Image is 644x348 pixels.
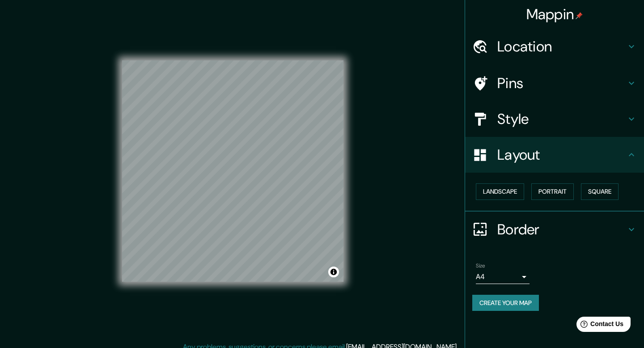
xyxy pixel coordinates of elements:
[497,74,626,92] h4: Pins
[328,267,339,277] button: Toggle attribution
[581,183,619,200] button: Square
[564,313,634,338] iframe: Help widget launcher
[465,212,644,247] div: Border
[531,183,574,200] button: Portrait
[526,5,583,23] h4: Mappin
[476,262,485,269] label: Size
[122,60,343,282] canvas: Map
[472,295,539,311] button: Create your map
[497,110,626,128] h4: Style
[497,146,626,164] h4: Layout
[465,65,644,101] div: Pins
[497,221,626,238] h4: Border
[476,270,530,284] div: A4
[576,12,583,19] img: pin-icon.png
[465,137,644,173] div: Layout
[476,183,524,200] button: Landscape
[465,101,644,137] div: Style
[497,38,626,55] h4: Location
[465,29,644,64] div: Location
